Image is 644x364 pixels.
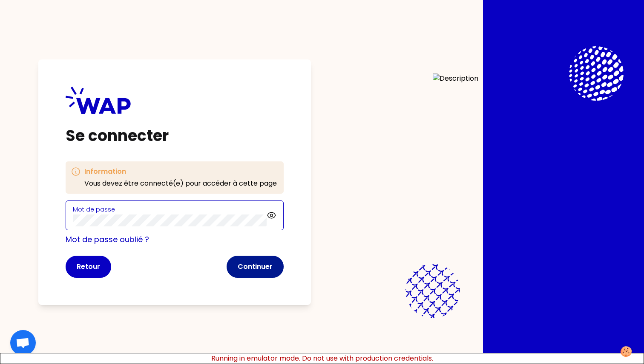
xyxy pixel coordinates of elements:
[227,256,284,278] button: Continuer
[84,166,277,177] h3: Information
[66,127,284,144] h1: Se connecter
[66,234,149,245] a: Mot de passe oublié ?
[433,73,478,291] img: Description
[615,341,638,362] button: Manage your preferences about cookies
[10,330,36,356] a: Ouvrir le chat
[73,205,115,214] label: Mot de passe
[66,256,111,278] button: Retour
[84,178,277,189] p: Vous devez être connecté(e) pour accéder à cette page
